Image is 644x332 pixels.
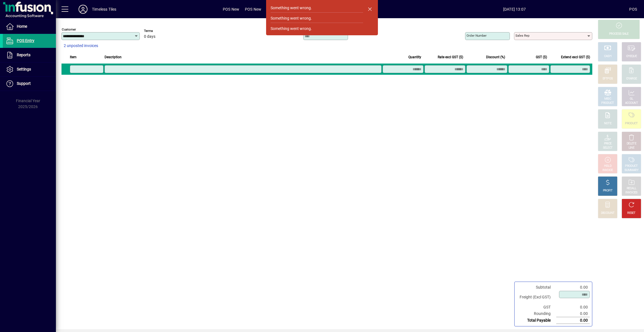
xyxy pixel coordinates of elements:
[624,168,638,172] div: SUMMARY
[630,97,633,101] div: GL
[144,34,155,39] span: 0 days
[627,142,636,146] div: DELETE
[556,317,590,324] td: 0.00
[17,24,27,29] span: Home
[223,5,239,14] span: POS New
[486,54,505,60] span: Discount (%)
[609,32,629,36] div: PROCESS SALE
[3,77,56,91] a: Support
[604,121,611,126] div: NOTE
[17,38,34,43] span: POS Entry
[17,81,31,86] span: Support
[603,77,613,81] div: EFTPOS
[625,191,637,195] div: INVOICES
[271,15,312,21] div: Something went wrong.
[604,142,612,146] div: PRICE
[601,101,614,105] div: PRODUCT
[626,77,637,81] div: CHARGE
[517,310,556,317] td: Rounding
[62,27,76,31] mat-label: Customer
[3,62,56,76] a: Settings
[517,304,556,310] td: GST
[515,34,529,38] mat-label: Sales rep
[629,146,634,150] div: LINE
[517,284,556,291] td: Subtotal
[601,211,614,215] div: DISCOUNT
[517,317,556,324] td: Total Payable
[556,310,590,317] td: 0.00
[408,54,421,60] span: Quantity
[467,34,487,38] mat-label: Order number
[92,5,116,14] div: Timeless Tiles
[3,48,56,62] a: Reports
[74,4,92,14] button: Profile
[61,41,100,51] button: 2 unposted invoices
[64,43,98,49] span: 2 unposted invoices
[245,5,261,14] span: POS New
[105,54,122,60] span: Description
[271,26,312,32] div: Something went wrong.
[626,54,637,59] div: CHEQUE
[604,164,611,168] div: HOLD
[603,146,613,150] div: SELECT
[144,29,177,33] span: Terms
[70,54,77,60] span: Item
[625,164,638,168] div: PRODUCT
[625,121,638,126] div: PRODUCT
[625,101,638,105] div: ACCOUNT
[3,20,56,34] a: Home
[556,304,590,310] td: 0.00
[17,53,30,57] span: Reports
[602,168,613,172] div: INVOICE
[536,54,547,60] span: GST ($)
[604,97,611,101] div: MISC
[604,54,611,59] div: CASH
[17,67,31,71] span: Settings
[627,186,636,191] div: RECALL
[603,189,612,193] div: PROFIT
[627,211,636,215] div: RESET
[629,5,637,14] div: POS
[438,54,463,60] span: Rate excl GST ($)
[517,291,556,304] td: Freight (Excl GST)
[400,5,629,14] span: [DATE] 13:07
[561,54,590,60] span: Extend excl GST ($)
[556,284,590,291] td: 0.00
